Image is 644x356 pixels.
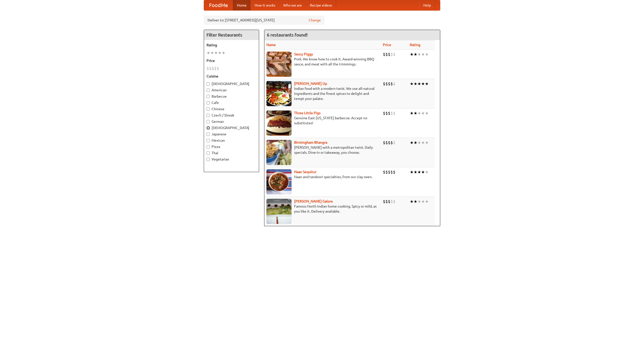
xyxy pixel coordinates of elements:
[410,52,414,57] li: ★
[266,199,292,224] img: currygalore.jpg
[218,50,222,56] li: ★
[294,111,320,115] a: Three Little Pigs
[383,110,385,116] li: $
[417,52,421,57] li: ★
[410,140,414,145] li: ★
[207,125,256,130] label: [DEMOGRAPHIC_DATA]
[233,0,251,10] a: Home
[294,170,316,174] a: Naan Sequitur
[207,88,256,93] label: American
[385,81,388,87] li: $
[421,140,425,145] li: ★
[388,199,390,204] li: $
[388,140,390,145] li: $
[294,199,333,203] b: [PERSON_NAME] Galore
[414,52,417,57] li: ★
[207,50,210,56] li: ★
[417,199,421,204] li: ★
[383,140,385,145] li: $
[294,140,327,144] a: Birmingham Bhangra
[417,169,421,175] li: ★
[388,81,390,87] li: $
[414,81,417,87] li: ★
[385,110,388,116] li: $
[266,43,276,47] a: Name
[214,66,217,71] li: $
[414,140,417,145] li: ★
[390,52,393,57] li: $
[425,199,429,204] li: ★
[309,18,321,23] a: Change
[421,52,425,57] li: ★
[207,101,210,104] input: Cafe
[266,110,292,136] img: littlepigs.jpg
[425,140,429,145] li: ★
[204,0,233,10] a: FoodMe
[414,169,417,175] li: ★
[266,86,379,101] p: Indian food with a modern twist. We use all-natural ingredients and the finest spices to delight ...
[266,115,379,126] p: Genuine East [US_STATE] barbecue. Accept no substitutes!
[417,81,421,87] li: ★
[417,140,421,145] li: ★
[207,66,209,71] li: $
[425,169,429,175] li: ★
[417,110,421,116] li: ★
[383,52,385,57] li: $
[204,16,325,25] div: Deliver to: [STREET_ADDRESS][US_STATE]
[390,81,393,87] li: $
[207,157,256,162] label: Vegetarian
[425,110,429,116] li: ★
[294,52,313,56] a: Saucy Piggy
[207,144,256,149] label: Pizza
[266,169,292,194] img: naansequitur.jpg
[425,81,429,87] li: ★
[207,145,210,148] input: Pizza
[207,113,256,118] label: Czech / Slovak
[207,114,210,117] input: Czech / Slovak
[212,66,214,71] li: $
[266,204,379,214] p: Famous North Indian home cooking. Spicy or mild, as you like it. Delivery available.
[388,110,390,116] li: $
[419,0,435,10] a: Help
[207,58,256,63] h5: Price
[207,107,210,111] input: Chinese
[410,43,420,47] a: Rating
[393,52,395,57] li: $
[207,95,210,98] input: Barbecue
[421,81,425,87] li: ★
[207,43,256,48] h5: Rating
[266,174,379,179] p: Naan and tandoori specialties, from our clay oven.
[266,140,292,165] img: bhangra.jpg
[266,57,379,67] p: Pork. We know how to cook it. Award-winning BBQ sauce, and meat with all the trimmings.
[410,81,414,87] li: ★
[385,169,388,175] li: $
[207,150,256,155] label: Thai
[385,140,388,145] li: $
[421,169,425,175] li: ★
[383,199,385,204] li: $
[385,52,388,57] li: $
[421,110,425,116] li: ★
[390,140,393,145] li: $
[207,133,210,136] input: Japanese
[251,0,279,10] a: How it works
[217,66,219,71] li: $
[425,52,429,57] li: ★
[207,120,210,123] input: German
[222,50,225,56] li: ★
[204,30,259,40] h4: Filter Restaurants
[209,66,212,71] li: $
[390,110,393,116] li: $
[207,94,256,99] label: Barbecue
[207,139,210,142] input: Mexican
[207,81,256,86] label: [DEMOGRAPHIC_DATA]
[267,32,308,37] ng-pluralize: 6 restaurants found!
[414,199,417,204] li: ★
[410,169,414,175] li: ★
[410,110,414,116] li: ★
[207,82,210,86] input: [DEMOGRAPHIC_DATA]
[393,140,395,145] li: $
